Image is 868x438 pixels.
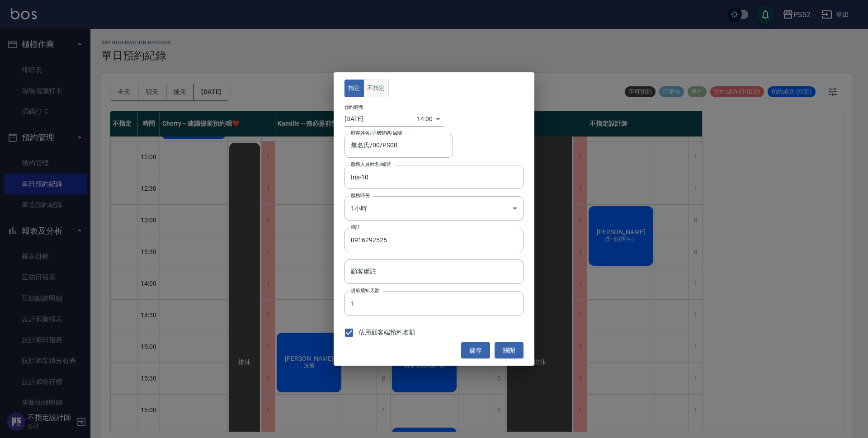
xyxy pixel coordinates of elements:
[344,196,524,221] div: 1小時
[344,80,364,97] button: 指定
[344,112,417,127] input: Choose date, selected date is 2025-08-21
[344,104,363,110] label: 預約時間
[351,130,402,137] label: 顧客姓名/手機號碼/編號
[351,161,391,168] label: 服務人員姓名/編號
[495,342,524,359] button: 關閉
[461,342,490,359] button: 儲存
[351,287,379,294] label: 提前通知天數
[417,112,433,127] div: 14:00
[359,328,415,337] span: 佔用顧客端預約名額
[363,80,389,97] button: 不指定
[351,192,370,199] label: 服務時長
[351,224,360,231] label: 備註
